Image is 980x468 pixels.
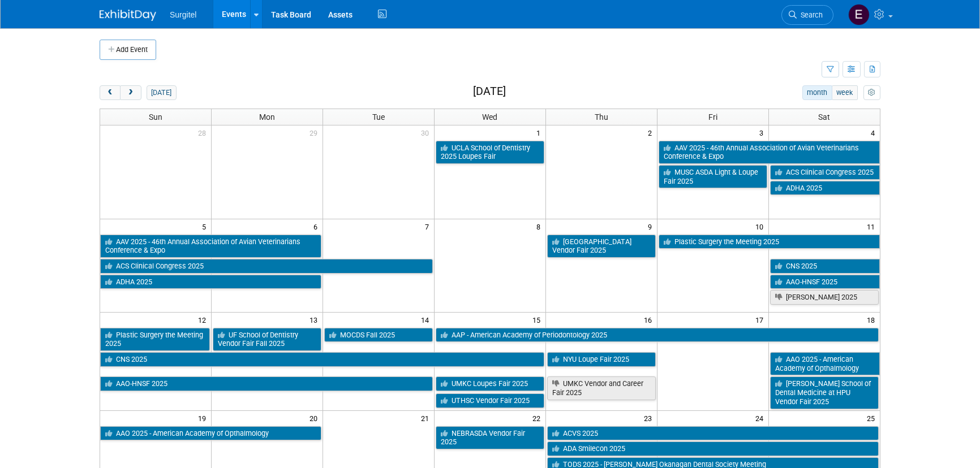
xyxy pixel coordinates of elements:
img: Event Coordinator [848,4,870,25]
span: 29 [308,125,323,140]
a: CNS 2025 [770,259,880,274]
a: Search [781,5,833,25]
span: Sun [149,112,162,122]
span: 17 [754,313,768,327]
a: ACVS 2025 [547,426,879,441]
span: Sat [818,112,830,122]
button: next [120,85,141,100]
span: 22 [531,411,545,425]
span: 30 [420,125,434,140]
a: UMKC Loupes Fair 2025 [436,376,544,391]
span: 9 [647,219,657,233]
a: [PERSON_NAME] School of Dental Medicine at HPU Vendor Fair 2025 [770,376,879,409]
a: UF School of Dentistry Vendor Fair Fall 2025 [213,328,321,351]
img: ExhibitDay [100,10,156,21]
a: ADHA 2025 [100,275,321,289]
span: 19 [197,411,211,425]
span: 1 [535,125,545,140]
a: [PERSON_NAME] 2025 [770,290,879,305]
button: prev [100,85,121,100]
span: Surgitel [170,10,196,19]
a: UCLA School of Dentistry 2025 Loupes Fair [436,141,544,164]
a: NYU Loupe Fair 2025 [547,352,656,367]
span: 14 [420,313,434,327]
a: MOCDS Fall 2025 [324,328,433,343]
a: AAO-HNSF 2025 [100,376,433,391]
span: 24 [754,411,768,425]
a: Plastic Surgery the Meeting 2025 [659,235,880,249]
span: 4 [870,125,880,140]
a: AAO 2025 - American Academy of Opthalmology [770,352,880,375]
span: 15 [531,313,545,327]
span: Tue [372,112,385,122]
a: UMKC Vendor and Career Fair 2025 [547,376,656,400]
span: 3 [758,125,768,140]
span: 7 [424,219,434,233]
button: Add Event [100,40,156,60]
span: Fri [708,112,717,122]
a: ADHA 2025 [770,181,880,196]
span: 11 [866,219,880,233]
button: week [832,85,858,100]
a: AAP - American Academy of Periodontology 2025 [436,328,879,343]
span: 10 [754,219,768,233]
a: AAV 2025 - 46th Annual Association of Avian Veterinarians Conference & Expo [100,235,321,258]
button: [DATE] [147,85,177,100]
span: 2 [647,125,657,140]
a: CNS 2025 [100,352,544,367]
a: [GEOGRAPHIC_DATA] Vendor Fair 2025 [547,235,656,258]
a: MUSC ASDA Light & Loupe Fair 2025 [659,165,767,188]
span: 5 [201,219,211,233]
span: 21 [420,411,434,425]
a: AAO-HNSF 2025 [770,275,880,289]
span: 28 [197,125,211,140]
span: 18 [866,313,880,327]
a: ADA Smilecon 2025 [547,441,879,456]
span: Mon [259,112,275,122]
a: NEBRASDA Vendor Fair 2025 [436,426,544,449]
span: Thu [595,112,608,122]
span: 12 [197,313,211,327]
a: ACS Clinical Congress 2025 [100,259,433,274]
span: 6 [312,219,323,233]
span: 13 [308,313,323,327]
span: 25 [866,411,880,425]
span: Wed [482,112,497,122]
i: Personalize Calendar [868,89,875,97]
span: Search [797,11,823,19]
span: 23 [643,411,657,425]
a: AAO 2025 - American Academy of Opthalmology [100,426,321,441]
button: myCustomButton [863,85,880,100]
h2: [DATE] [473,85,506,98]
span: 20 [308,411,323,425]
button: month [802,85,832,100]
span: 16 [643,313,657,327]
span: 8 [535,219,545,233]
a: ACS Clinical Congress 2025 [770,165,880,180]
a: AAV 2025 - 46th Annual Association of Avian Veterinarians Conference & Expo [659,141,880,164]
a: Plastic Surgery the Meeting 2025 [100,328,210,351]
a: UTHSC Vendor Fair 2025 [436,393,544,408]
